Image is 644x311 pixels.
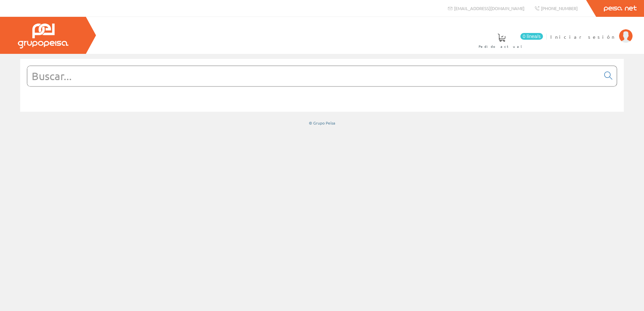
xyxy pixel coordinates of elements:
span: 0 línea/s [520,33,543,40]
span: Iniciar sesión [550,33,616,40]
span: [EMAIL_ADDRESS][DOMAIN_NAME] [454,5,524,11]
input: Buscar... [27,66,600,86]
a: Iniciar sesión [550,28,633,34]
span: [PHONE_NUMBER] [541,5,578,11]
img: Grupo Peisa [18,24,68,48]
div: © Grupo Peisa [20,120,624,126]
span: Pedido actual [479,43,524,50]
